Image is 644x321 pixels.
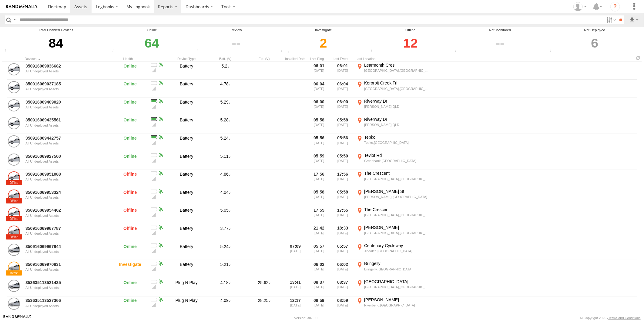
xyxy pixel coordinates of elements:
[8,63,20,75] a: Click to View Device Details
[168,207,205,224] div: Battery
[6,5,38,9] img: rand-logo.svg
[13,15,18,24] label: Search Query
[112,297,148,314] div: Online
[195,28,278,33] div: Review
[629,15,639,24] label: Export results as...
[8,171,20,184] a: Click to View Device Details
[207,134,243,151] div: Battery Remaining: 5.243v
[364,117,431,122] div: Riverway Dr
[207,207,243,224] div: Battery Remaining: 5.054v
[157,279,164,284] div: Last Event GPS Signal Strength
[25,244,109,249] a: 350916069967944
[332,243,353,260] div: 05:57 [DATE]
[8,154,20,166] a: Click to View Device Details
[25,298,109,303] a: 353635113527366
[246,279,282,296] div: 25.62
[356,134,431,151] label: Click to View Event Location
[25,117,109,123] a: 350916069435561
[279,28,367,33] div: Investigate
[207,189,243,206] div: Battery Remaining: 4.039v
[112,170,148,187] div: Offline
[151,266,157,272] div: Last Event GSM Signal Strength
[279,49,288,54] div: Devices that have not communicated with the server in the last 24hrs
[151,243,157,248] div: No battery health information received from this device.
[157,153,164,158] div: Last Event GPS Signal Strength
[364,285,431,289] div: [GEOGRAPHIC_DATA],[GEOGRAPHIC_DATA]
[151,194,157,200] div: Last Event GSM Signal Strength
[157,134,164,140] div: Last Event GPS Signal Strength
[332,57,353,61] div: Click to Sort
[364,243,431,248] div: Centenary Cycleway
[25,196,109,199] div: All Undeployed Assets
[332,261,353,278] div: 06:02 [DATE]
[454,33,547,54] div: Click to filter by Not Monitored
[571,2,589,11] div: Zarni Lwin
[25,286,109,290] div: All Undeployed Assets
[364,170,431,176] div: The Crescent
[285,297,306,314] div: 12:17 [DATE]
[195,33,278,54] div: Click to filter by Review
[356,62,431,79] label: Click to View Event Location
[25,154,109,159] a: 350916069927500
[332,225,353,242] div: 18:33 [DATE]
[207,62,243,79] div: Battery Remaining: 5.203v
[285,243,306,260] div: 07:09 [DATE]
[332,279,353,296] div: 08:37 [DATE]
[111,33,193,54] div: Click to filter by Online
[356,297,431,314] label: Click to View Event Location
[294,316,317,320] div: Version: 307.00
[151,297,157,303] div: No battery health information received from this device.
[364,141,431,145] div: Tepko,[GEOGRAPHIC_DATA]
[332,98,353,115] div: 06:00 [DATE]
[151,284,157,290] div: Last Event GSM Signal Strength
[25,207,109,213] a: 350916069954462
[151,212,157,218] div: Last Event GSM Signal Strength
[364,80,431,86] div: Kororoit Creek Trl
[168,225,205,242] div: Battery
[364,195,431,199] div: [PERSON_NAME],[GEOGRAPHIC_DATA]
[364,68,431,73] div: [GEOGRAPHIC_DATA],[GEOGRAPHIC_DATA]
[364,153,431,158] div: Teviot Rd
[157,243,164,248] div: Last Event GPS Signal Strength
[207,57,243,61] div: Batt. (V)
[285,279,306,296] div: 13:41 [DATE]
[25,262,109,267] a: 350916069970831
[332,134,353,151] div: 05:56 [DATE]
[151,153,157,158] div: No battery health information received from this device.
[25,226,109,231] a: 350916069967787
[364,98,431,104] div: Riverway Dr
[157,297,164,303] div: Last Event GPS Signal Strength
[364,159,431,163] div: Greenbank,[GEOGRAPHIC_DATA]
[168,170,205,187] div: Battery
[157,189,164,194] div: Last Event GPS Signal Strength
[308,134,330,151] div: 05:56 [DATE]
[111,49,120,54] div: Number of devices that have communicated at least once in the last 6hrs
[356,98,431,115] label: Click to View Event Location
[25,69,109,73] div: All Undeployed Assets
[308,261,330,278] div: 06:02 [DATE]
[151,122,157,127] div: Last Event GSM Signal Strength
[332,117,353,134] div: 05:58 [DATE]
[364,177,431,181] div: [GEOGRAPHIC_DATA],[GEOGRAPHIC_DATA]
[332,153,353,170] div: 05:59 [DATE]
[356,117,431,134] label: Click to View Event Location
[207,117,243,134] div: Battery Remaining: 5.283v
[246,57,282,61] div: External Power Voltage
[308,153,330,170] div: 05:59 [DATE]
[151,104,157,109] div: Last Event GSM Signal Strength
[151,248,157,254] div: Last Event GSM Signal Strength
[151,189,157,194] div: No battery health information received from this device.
[112,243,148,260] div: Online
[112,153,148,170] div: Online
[246,297,282,314] div: 28.25
[25,304,109,308] div: All Undeployed Assets
[356,153,431,170] label: Click to View Event Location
[151,261,157,266] div: No battery health information received from this device.
[151,140,157,145] div: Last Event GSM Signal Strength
[3,49,12,54] div: Total number of Enabled Devices
[364,104,431,109] div: [PERSON_NAME],QLD
[635,55,642,61] span: Refresh
[8,207,20,220] a: Click to View Device Details
[308,62,330,79] div: 06:01 [DATE]
[25,124,109,127] div: All Undeployed Assets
